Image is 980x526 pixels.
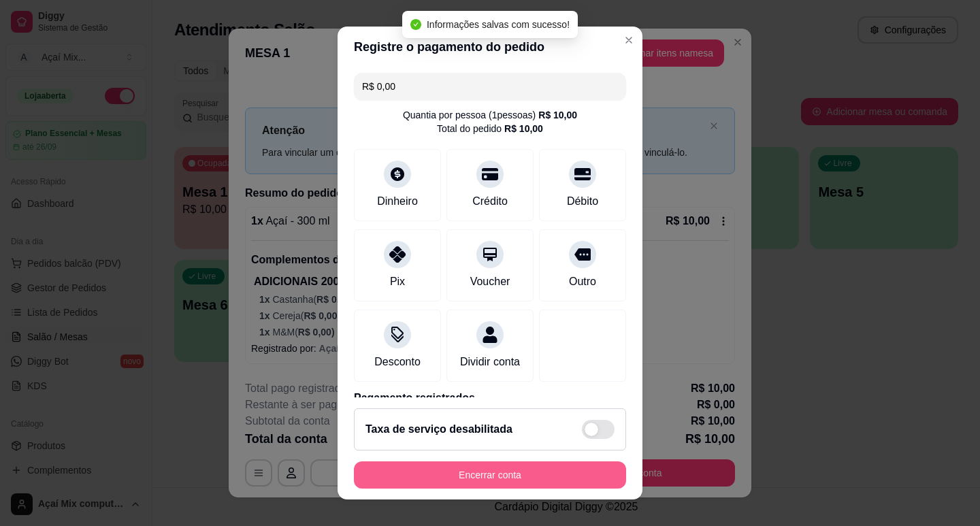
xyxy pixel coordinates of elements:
div: Débito [567,193,598,210]
button: Close [618,29,640,51]
button: Encerrar conta [354,461,626,489]
div: R$ 10,00 [538,108,577,122]
h2: Taxa de serviço desabilitada [365,421,512,438]
div: Total do pedido [437,122,543,135]
div: R$ 10,00 [504,122,543,135]
div: Dinheiro [377,193,418,210]
header: Registre o pagamento do pedido [338,27,642,67]
div: Quantia por pessoa ( 1 pessoas) [403,108,577,122]
div: Dividir conta [460,354,520,370]
div: Crédito [472,193,508,210]
p: Pagamento registrados [354,390,626,406]
div: Voucher [470,274,510,290]
span: check-circle [410,19,421,30]
input: Ex.: hambúrguer de cordeiro [362,73,618,100]
div: Pix [390,274,405,290]
span: Informações salvas com sucesso! [427,19,570,30]
div: Outro [569,274,596,290]
div: Desconto [374,354,421,370]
